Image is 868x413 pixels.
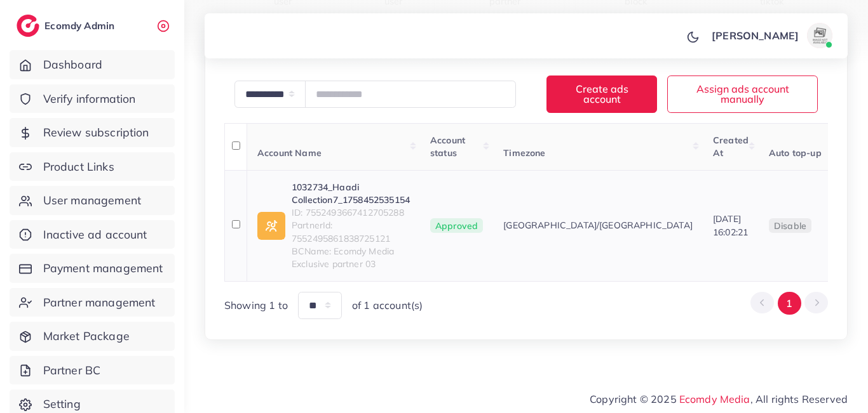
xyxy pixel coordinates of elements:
[43,159,114,175] span: Product Links
[43,226,147,243] span: Inactive ad account
[43,91,136,107] span: Verify information
[43,260,163,277] span: Payment management
[292,206,410,219] span: ID: 7552493667412705288
[10,118,175,147] a: Review subscription
[712,28,799,43] p: [PERSON_NAME]
[17,15,118,37] a: logoEcomdy Admin
[43,56,102,73] span: Dashboard
[43,294,156,311] span: Partner management
[257,212,285,240] img: ic-ad-info.7fc67b75.svg
[750,292,828,315] ul: Pagination
[10,152,175,181] a: Product Links
[257,147,322,159] span: Account Name
[590,391,848,407] span: Copyright © 2025
[10,84,175,114] a: Verify information
[292,219,410,245] span: PartnerId: 7552495861838725121
[43,328,130,344] span: Market Package
[10,356,175,385] a: Partner BC
[292,181,410,207] a: 1032734_Haadi Collection7_1758452535154
[503,219,693,232] span: [GEOGRAPHIC_DATA]/[GEOGRAPHIC_DATA]
[43,192,141,209] span: User management
[430,218,483,233] span: Approved
[807,23,832,48] img: avatar
[679,393,750,405] a: Ecomdy Media
[713,213,748,237] span: [DATE] 16:02:21
[546,75,657,113] button: Create ads account
[43,362,101,379] span: Partner BC
[667,75,818,113] button: Assign ads account manually
[10,186,175,215] a: User management
[10,254,175,283] a: Payment management
[44,20,118,32] h2: Ecomdy Admin
[10,220,175,249] a: Inactive ad account
[10,50,175,79] a: Dashboard
[713,134,749,159] span: Created At
[17,15,39,37] img: logo
[503,147,545,159] span: Timezone
[774,220,806,232] span: disable
[705,23,837,48] a: [PERSON_NAME]avatar
[750,391,848,407] span: , All rights Reserved
[43,124,149,141] span: Review subscription
[769,147,822,159] span: Auto top-up
[10,322,175,351] a: Market Package
[43,396,81,412] span: Setting
[10,288,175,317] a: Partner management
[352,298,423,313] span: of 1 account(s)
[430,134,465,159] span: Account status
[224,298,288,313] span: Showing 1 to
[778,292,801,315] button: Go to page 1
[292,245,410,271] span: BCName: Ecomdy Media Exclusive partner 03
